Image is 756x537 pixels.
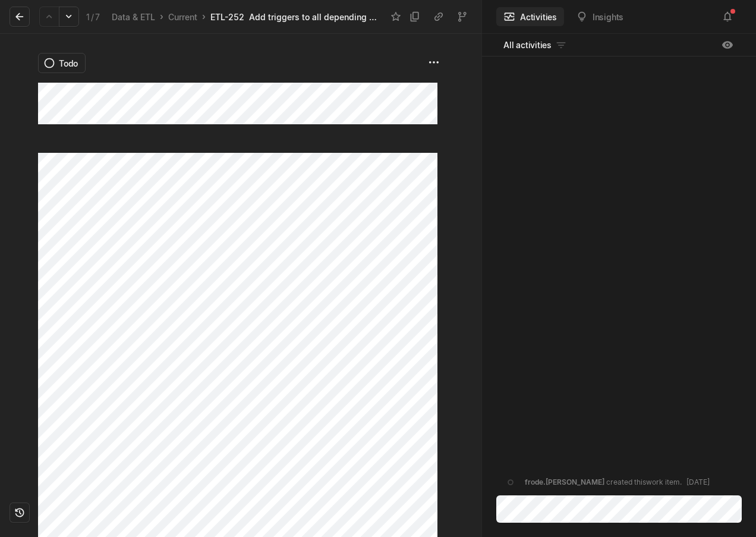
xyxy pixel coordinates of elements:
[249,11,379,23] div: Add triggers to all depending dags from Eurostat Comext
[38,53,86,73] button: Todo
[109,9,157,25] a: Data & ETL
[91,12,94,22] span: /
[525,477,710,488] div: created this work item .
[86,11,100,23] div: 1 7
[112,11,155,23] div: Data & ETL
[503,39,552,51] span: All activities
[496,7,564,26] button: Activities
[496,36,574,55] button: All activities
[202,11,206,23] div: ›
[569,7,631,26] button: Insights
[686,478,710,486] span: [DATE]
[210,11,244,23] div: ETL-252
[160,11,163,23] div: ›
[525,478,604,486] span: frode.[PERSON_NAME]
[166,9,200,25] a: Current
